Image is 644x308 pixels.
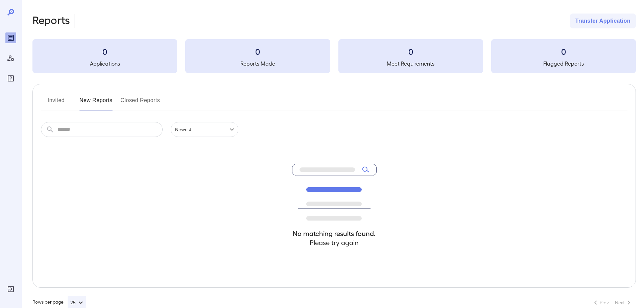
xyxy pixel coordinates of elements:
[570,14,636,28] button: Transfer Application
[171,122,238,137] div: Newest
[292,238,377,247] h4: Please try again
[5,32,16,43] div: Reports
[5,53,16,64] div: Manage Users
[185,60,330,68] h5: Reports Made
[292,229,377,238] h4: No matching results found.
[32,39,636,73] summary: 0Applications0Reports Made0Meet Requirements0Flagged Reports
[121,95,160,111] button: Closed Reports
[32,60,177,68] h5: Applications
[32,46,177,57] h3: 0
[32,14,70,28] h2: Reports
[5,284,16,294] div: Log Out
[491,46,636,57] h3: 0
[41,95,71,111] button: Invited
[79,95,113,111] button: New Reports
[5,73,16,84] div: FAQ
[338,46,483,57] h3: 0
[589,297,636,308] nav: pagination navigation
[185,46,330,57] h3: 0
[338,60,483,68] h5: Meet Requirements
[491,60,636,68] h5: Flagged Reports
